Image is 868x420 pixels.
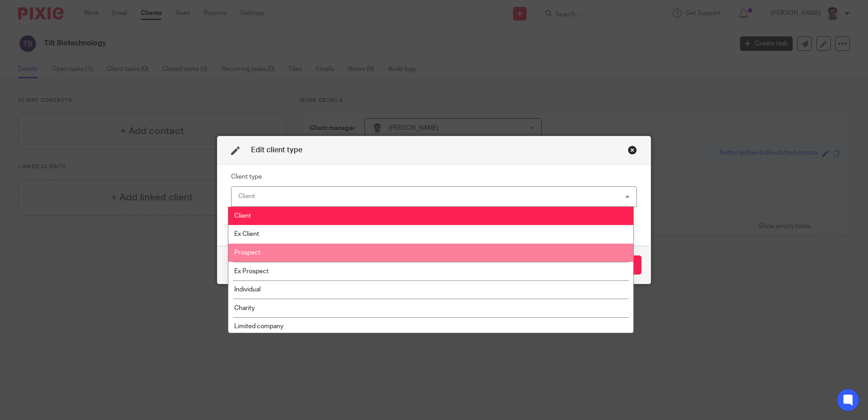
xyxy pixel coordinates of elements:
span: Client [234,213,251,219]
span: Charity [234,305,255,311]
span: Ex Prospect [234,268,269,275]
div: Close this dialog window [628,145,637,155]
span: Prospect [234,250,261,256]
div: Client [238,193,255,200]
span: Individual [234,286,261,293]
span: Ex Client [234,231,259,237]
span: Limited company [234,323,283,330]
label: Client type [231,172,262,181]
span: Edit client type [251,146,302,154]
